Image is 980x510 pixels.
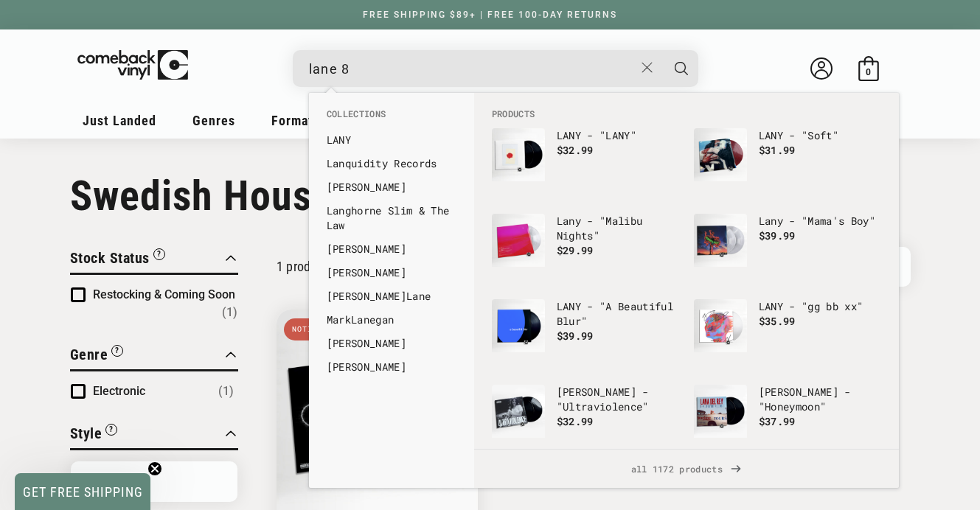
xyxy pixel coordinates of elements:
[319,261,464,284] li: collections: Harold Land
[83,113,156,128] span: Just Landed
[277,259,328,274] p: 1 product
[93,287,235,301] span: Restocking & Coming Soon
[271,113,320,128] span: Formats
[319,237,464,261] li: collections: Jessy Lanza
[759,214,881,228] p: Lany - "Mama's Boy"
[147,461,162,476] button: Close teaser
[759,128,881,143] p: LANY - "Soft"
[70,247,165,273] button: Filter by Stock Status
[492,299,679,370] a: LANY - "A Beautiful Blur" LANY - "A Beautiful Blur" $39.99
[327,265,456,280] a: [PERSON_NAME]
[694,214,881,284] a: Lany - "Mama's Boy" Lany - "Mama's Boy" $39.99
[327,180,456,195] a: [PERSON_NAME]
[474,449,899,488] div: View All
[492,385,679,455] a: Lana Del Rey - "Ultraviolence" [PERSON_NAME] - "Ultraviolence" $32.99
[484,108,889,121] li: Products
[70,343,124,369] button: Filter by Genre
[222,304,237,321] span: Number of products: (1)
[218,382,234,400] span: Number of products: (1)
[93,384,145,398] span: Electronic
[70,172,911,220] h1: Swedish House Mafia
[492,128,679,199] a: LANY - "LANY" LANY - "LANY" $32.99
[319,175,464,199] li: collections: Lana Del Rey
[759,414,796,428] span: $37.99
[694,128,747,181] img: LANY - "Soft"
[319,108,464,128] li: Collections
[687,292,889,377] li: products: LANY - "gg bb xx"
[71,461,237,502] input: Search Options
[759,228,796,242] span: $39.99
[319,199,464,237] li: collections: Langhorne Slim & The Law
[694,299,881,370] a: LANY - "gg bb xx" LANY - "gg bb xx" $35.99
[319,128,464,152] li: collections: LANY
[484,377,687,463] li: products: Lana Del Rey - "Ultraviolence"
[348,10,632,20] a: FREE SHIPPING $89+ | FREE 100-DAY RETURNS
[319,308,464,332] li: collections: Mark Lanegan
[492,214,679,284] a: Lany - "Malibu Nights" Lany - "Malibu Nights" $29.99
[557,128,679,143] p: LANY - "LANY"
[351,312,375,326] b: Lane
[557,385,679,414] p: [PERSON_NAME] - "Ultraviolence"
[492,299,545,352] img: LANY - "A Beautiful Blur"
[557,143,594,157] span: $32.99
[70,249,150,267] span: Stock Status
[759,299,881,314] p: LANY - "gg bb xx"
[687,206,889,292] li: products: Lany - "Mama's Boy"
[486,450,887,488] span: all 1172 products
[23,484,143,500] span: GET FREE SHIPPING
[309,54,634,84] input: When autocomplete results are available use up and down arrows to review and enter to select
[327,133,456,147] a: LANY
[327,336,456,351] a: [PERSON_NAME]
[759,385,881,414] p: [PERSON_NAME] - "Honeymoon"
[557,329,594,343] span: $39.99
[192,113,235,128] span: Genres
[70,422,118,448] button: Filter by Style
[557,214,679,243] p: Lany - "Malibu Nights"
[557,243,594,257] span: $29.99
[484,121,687,206] li: products: LANY - "LANY"
[406,289,431,303] b: Lane
[327,242,456,256] a: [PERSON_NAME]
[492,385,545,438] img: Lana Del Rey - "Ultraviolence"
[319,284,464,308] li: collections: Nikki Lane
[474,450,899,488] a: all 1172 products
[687,121,889,206] li: products: LANY - "Soft"
[694,385,881,455] a: Lana Del Rey - "Honeymoon" [PERSON_NAME] - "Honeymoon" $37.99
[15,473,150,510] div: GET FREE SHIPPINGClose teaser
[327,156,456,171] a: Lanquidity Records
[694,299,747,352] img: LANY - "gg bb xx"
[319,152,464,175] li: collections: Lanquidity Records
[70,346,108,363] span: Genre
[319,355,464,379] li: collections: Daniel Lanois
[492,128,545,181] img: LANY - "LANY"
[694,214,747,267] img: Lany - "Mama's Boy"
[327,203,456,233] a: Langhorne Slim & The Law
[694,128,881,199] a: LANY - "Soft" LANY - "Soft" $31.99
[694,385,747,438] img: Lana Del Rey - "Honeymoon"
[759,143,796,157] span: $31.99
[484,206,687,292] li: products: Lany - "Malibu Nights"
[474,93,899,449] div: Products
[557,414,594,428] span: $32.99
[866,66,871,77] span: 0
[663,50,700,87] button: Search
[293,50,698,87] div: Search
[633,52,661,84] button: Close
[759,314,796,328] span: $35.99
[319,332,464,355] li: collections: Sammi Lanzetta
[484,292,687,377] li: products: LANY - "A Beautiful Blur"
[70,425,102,442] span: Style
[687,377,889,463] li: products: Lana Del Rey - "Honeymoon"
[309,93,474,386] div: Collections
[557,299,679,329] p: LANY - "A Beautiful Blur"
[327,312,456,327] a: MarkLanegan
[492,214,545,267] img: Lany - "Malibu Nights"
[327,360,456,374] a: [PERSON_NAME]
[327,289,456,304] a: [PERSON_NAME]Lane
